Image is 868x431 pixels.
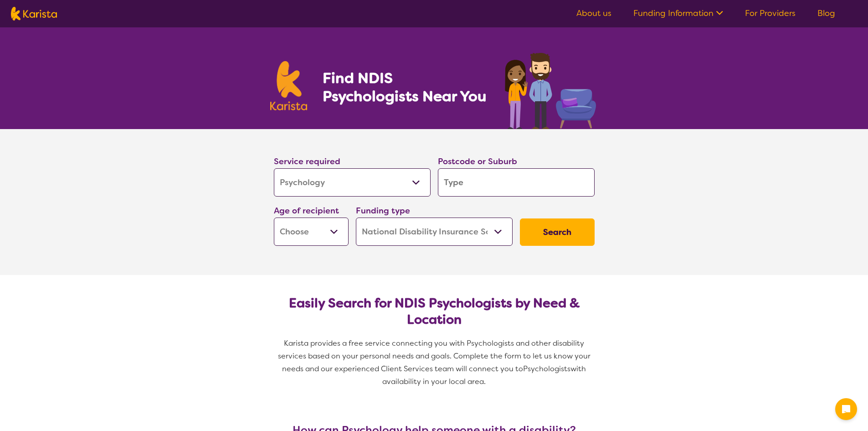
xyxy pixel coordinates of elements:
label: Postcode or Suburb [438,156,517,167]
label: Age of recipient [274,205,339,216]
button: Search [520,218,595,246]
h1: Find NDIS Psychologists Near You [323,69,491,105]
img: Karista logo [270,61,308,110]
a: About us [576,8,611,19]
a: For Providers [745,8,796,19]
label: Funding type [356,205,410,216]
input: Type [438,168,595,197]
img: Karista logo [11,7,57,21]
a: Blog [817,8,835,19]
img: psychology [502,49,598,129]
span: Karista provides a free service connecting you with Psychologists and other disability services b... [278,338,592,374]
h2: Easily Search for NDIS Psychologists by Need & Location [281,295,587,328]
label: Service required [274,156,340,167]
span: Psychologists [523,364,570,374]
a: Funding Information [633,8,723,19]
